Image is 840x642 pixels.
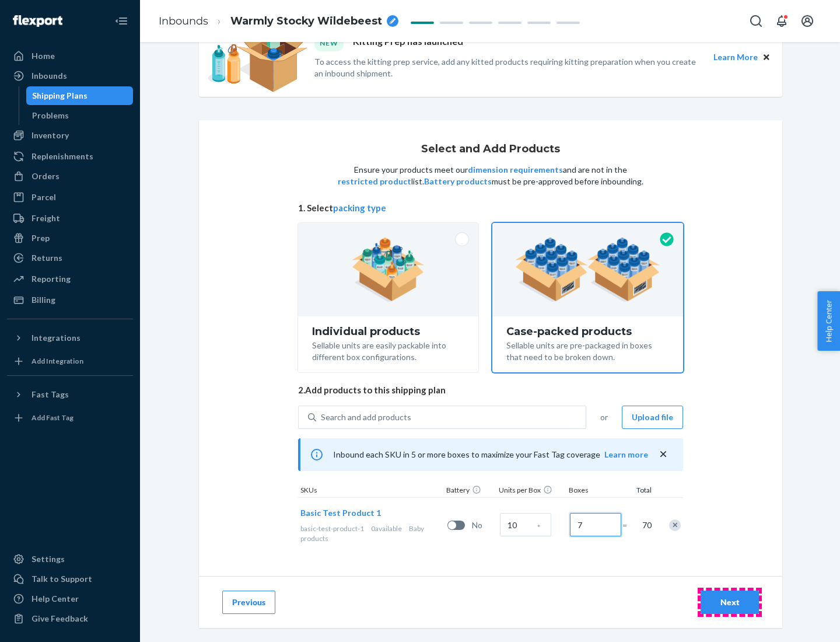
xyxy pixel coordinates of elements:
[32,90,87,102] div: Shipping Plans
[744,9,768,33] button: Open Search Box
[7,147,133,166] a: Replenishments
[496,485,566,497] div: Units per Box
[472,519,495,531] span: No
[32,273,71,285] div: Reporting
[32,573,92,585] div: Talk to Support
[622,519,634,531] span: =
[298,202,683,214] span: 1. Select
[515,238,660,302] img: case-pack.59cecea509d18c883b923b81aeac6d0b.png
[604,449,648,460] button: Learn more
[600,411,608,423] span: or
[314,56,703,79] p: To access the kitting prep service, add any kitted products requiring kitting preparation when yo...
[353,35,463,51] p: Kitting Prep has launched
[314,35,344,51] div: NEW
[222,591,275,614] button: Previous
[468,164,563,176] button: dimension requirements
[7,329,133,347] button: Integrations
[300,508,381,518] span: Basic Test Product 1
[13,15,62,27] img: Flexport logo
[710,596,749,608] div: Next
[421,144,560,155] h1: Select and Add Products
[7,249,133,267] a: Returns
[7,167,133,186] a: Orders
[159,15,208,27] a: Inbounds
[7,352,133,371] a: Add Integration
[32,232,50,244] div: Prep
[7,409,133,427] a: Add Fast Tag
[7,609,133,628] button: Give Feedback
[625,485,654,497] div: Total
[352,238,425,302] img: individual-pack.facf35554cb0f1810c75b2bd6df2d64e.png
[298,485,444,497] div: SKUs
[32,70,67,82] div: Inbounds
[7,126,133,145] a: Inventory
[32,252,62,264] div: Returns
[7,291,133,309] a: Billing
[444,485,496,497] div: Battery
[7,209,133,228] a: Freight
[338,176,411,187] button: restricted product
[7,385,133,404] button: Fast Tags
[7,570,133,588] a: Talk to Support
[566,485,625,497] div: Boxes
[337,164,645,187] p: Ensure your products meet our and are not in the list. must be pre-approved before inbounding.
[371,524,402,533] span: 0 available
[7,188,133,207] a: Parcel
[32,413,73,423] div: Add Fast Tag
[300,524,364,533] span: basic-test-product-1
[7,47,133,65] a: Home
[7,67,133,85] a: Inbounds
[424,176,492,187] button: Battery products
[32,170,60,182] div: Orders
[760,51,773,64] button: Close
[796,9,819,33] button: Open account menu
[701,591,759,614] button: Next
[570,513,621,536] input: Number of boxes
[26,86,134,105] a: Shipping Plans
[333,202,386,214] button: packing type
[500,513,551,536] input: Case Quantity
[110,9,133,33] button: Close Navigation
[32,294,55,306] div: Billing
[32,212,60,224] div: Freight
[298,438,683,471] div: Inbound each SKU in 5 or more boxes to maximize your Fast Tag coverage
[7,550,133,568] a: Settings
[321,411,411,423] div: Search and add products
[312,337,464,363] div: Sellable units are easily packable into different box configurations.
[32,356,83,366] div: Add Integration
[622,406,683,429] button: Upload file
[32,613,88,624] div: Give Feedback
[7,589,133,608] a: Help Center
[32,50,55,62] div: Home
[32,151,93,162] div: Replenishments
[230,14,382,29] span: Warmly Stocky Wildebeest
[657,448,669,460] button: close
[300,524,443,543] div: Baby products
[506,337,669,363] div: Sellable units are pre-packaged in boxes that need to be broken down.
[149,4,408,39] ol: breadcrumbs
[32,332,80,344] div: Integrations
[32,593,79,605] div: Help Center
[298,384,683,396] span: 2. Add products to this shipping plan
[300,507,381,519] button: Basic Test Product 1
[26,106,134,125] a: Problems
[770,9,793,33] button: Open notifications
[7,270,133,288] a: Reporting
[669,519,681,531] div: Remove Item
[32,553,65,565] div: Settings
[506,326,669,337] div: Case-packed products
[32,389,69,400] div: Fast Tags
[713,51,758,64] button: Learn More
[32,191,56,203] div: Parcel
[32,110,69,121] div: Problems
[7,229,133,247] a: Prep
[312,326,464,337] div: Individual products
[640,519,652,531] span: 70
[817,291,840,351] button: Help Center
[32,130,69,141] div: Inventory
